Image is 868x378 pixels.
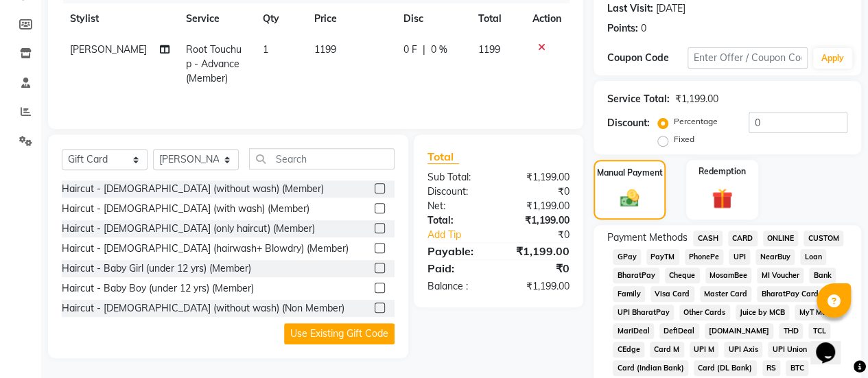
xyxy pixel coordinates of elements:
[469,3,524,34] th: Total
[62,261,251,276] div: Haircut - Baby Girl (under 12 yrs) (Member)
[62,281,254,296] div: Haircut - Baby Boy (under 12 yrs) (Member)
[498,279,580,294] div: ₹1,199.00
[62,3,178,34] th: Stylist
[779,323,803,339] span: THD
[186,43,242,84] span: Root Touchup - Advance (Member)
[763,231,799,246] span: ONLINE
[417,199,499,213] div: Net:
[813,48,852,69] button: Apply
[431,43,447,57] span: 0 %
[694,360,757,376] span: Card (DL Bank)
[417,185,499,199] div: Discount:
[498,199,580,213] div: ₹1,199.00
[478,43,500,56] span: 1199
[690,342,719,357] span: UPI M
[809,268,836,283] span: Bank
[417,243,499,259] div: Payable:
[607,116,650,130] div: Discount:
[736,305,790,320] span: Juice by MCB
[498,243,580,259] div: ₹1,199.00
[613,249,641,265] span: GPay
[641,21,646,36] div: 0
[62,202,309,216] div: Haircut - [DEMOGRAPHIC_DATA] (with wash) (Member)
[70,43,147,56] span: [PERSON_NAME]
[263,43,268,56] span: 1
[427,150,459,164] span: Total
[699,165,746,178] label: Redemption
[178,3,255,34] th: Service
[665,268,700,283] span: Cheque
[314,43,336,56] span: 1199
[597,167,663,179] label: Manual Payment
[768,342,811,357] span: UPI Union
[762,360,781,376] span: RS
[62,222,315,236] div: Haircut - [DEMOGRAPHIC_DATA] (only haircut) (Member)
[700,286,752,302] span: Master Card
[650,286,694,302] span: Visa Card
[498,170,580,185] div: ₹1,199.00
[674,115,718,128] label: Percentage
[755,249,795,265] span: NearBuy
[613,286,645,302] span: Family
[417,260,499,276] div: Paid:
[685,249,724,265] span: PhonePe
[729,249,750,265] span: UPI
[417,228,512,242] a: Add Tip
[613,305,674,320] span: UPI BharatPay
[804,231,843,246] span: CUSTOM
[613,342,644,357] span: CEdge
[800,249,826,265] span: Loan
[417,213,499,228] div: Total:
[306,3,395,34] th: Price
[498,260,580,276] div: ₹0
[423,43,425,57] span: |
[249,148,395,169] input: Search
[255,3,306,34] th: Qty
[607,51,688,65] div: Coupon Code
[705,268,752,283] span: MosamBee
[724,342,762,357] span: UPI Axis
[650,342,684,357] span: Card M
[284,323,395,344] button: Use Existing Gift Code
[656,1,685,16] div: [DATE]
[646,249,679,265] span: PayTM
[728,231,758,246] span: CARD
[688,47,808,69] input: Enter Offer / Coupon Code
[607,231,688,245] span: Payment Methods
[498,213,580,228] div: ₹1,199.00
[62,301,344,316] div: Haircut - [DEMOGRAPHIC_DATA] (without wash) (Non Member)
[62,182,324,196] div: Haircut - [DEMOGRAPHIC_DATA] (without wash) (Member)
[674,133,694,145] label: Fixed
[498,185,580,199] div: ₹0
[808,323,830,339] span: TCL
[417,279,499,294] div: Balance :
[679,305,730,320] span: Other Cards
[395,3,469,34] th: Disc
[417,170,499,185] div: Sub Total:
[524,3,570,34] th: Action
[786,360,808,376] span: BTC
[705,186,739,211] img: _gift.svg
[403,43,417,57] span: 0 F
[607,21,638,36] div: Points:
[607,92,670,106] div: Service Total:
[613,268,659,283] span: BharatPay
[705,323,774,339] span: [DOMAIN_NAME]
[512,228,580,242] div: ₹0
[613,323,654,339] span: MariDeal
[62,241,349,256] div: Haircut - [DEMOGRAPHIC_DATA] (hairwash+ Blowdry) (Member)
[795,305,843,320] span: MyT Money
[693,231,723,246] span: CASH
[614,187,646,209] img: _cash.svg
[810,323,854,364] iframe: chat widget
[757,286,823,302] span: BharatPay Card
[613,360,688,376] span: Card (Indian Bank)
[757,268,804,283] span: MI Voucher
[659,323,699,339] span: DefiDeal
[675,92,718,106] div: ₹1,199.00
[607,1,653,16] div: Last Visit:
